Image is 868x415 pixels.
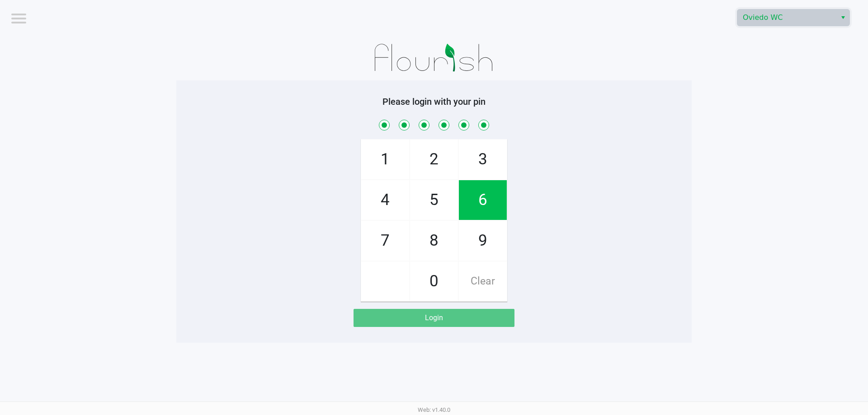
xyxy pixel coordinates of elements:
[361,140,409,179] span: 1
[459,140,507,179] span: 3
[410,221,458,261] span: 8
[459,180,507,220] span: 6
[410,180,458,220] span: 5
[183,96,685,107] h5: Please login with your pin
[361,221,409,261] span: 7
[459,261,507,301] span: Clear
[743,12,831,23] span: Oviedo WC
[836,9,849,26] button: Select
[418,406,450,413] span: Web: v1.40.0
[410,140,458,179] span: 2
[410,261,458,301] span: 0
[459,221,507,261] span: 9
[361,180,409,220] span: 4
